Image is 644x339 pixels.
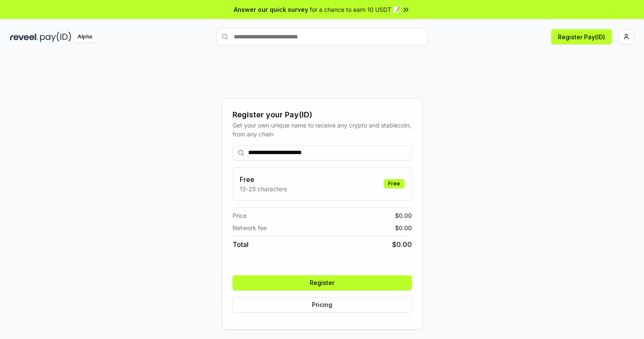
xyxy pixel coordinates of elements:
[551,29,612,44] button: Register Pay(ID)
[233,297,412,312] button: Pricing
[233,223,267,232] span: Network fee
[233,109,412,121] div: Register your Pay(ID)
[240,184,287,193] p: 13-25 characters
[10,32,38,42] img: reveel_dark
[73,32,97,42] div: Alpha
[233,239,249,250] span: Total
[395,223,412,232] span: $ 0.00
[310,5,400,14] span: for a chance to earn 10 USDT 📝
[384,179,405,188] div: Free
[234,5,308,14] span: Answer our quick survey
[395,211,412,220] span: $ 0.00
[392,239,412,250] span: $ 0.00
[233,121,412,138] div: Get your own unique name to receive any crypto and stablecoin, from any chain
[233,275,412,290] button: Register
[40,32,71,42] img: pay_id
[233,211,246,220] span: Price
[240,174,287,184] h3: Free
